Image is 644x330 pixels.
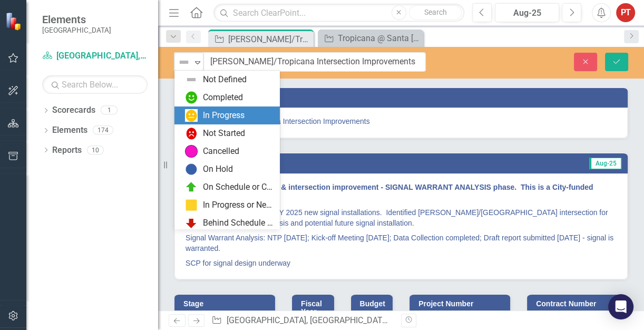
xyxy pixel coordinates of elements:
[203,52,426,72] input: This field is required
[185,145,198,158] img: Cancelled
[185,163,198,176] img: On Hold
[213,4,464,22] input: Search ClearPoint...
[228,33,311,46] div: [PERSON_NAME]/Tropicana Intersection Improvements
[186,183,593,202] strong: Potential new traffic signal & intersection improvement - SIGNAL WARRANT ANALYSIS phase. This is ...
[42,13,111,26] span: Elements
[185,199,198,211] img: In Progress or Needs Work
[185,91,198,104] img: Completed
[52,104,95,117] a: Scorecards
[185,109,198,122] img: In Progress
[183,159,393,167] h3: Analysis
[52,124,87,137] a: Elements
[203,128,245,140] div: Not Started
[608,294,633,319] div: Open Intercom Messenger
[203,217,274,229] div: Behind Schedule or Not Started
[186,116,617,127] span: [PERSON_NAME]/Tropicana Intersection Improvements
[42,26,111,34] small: [GEOGRAPHIC_DATA]
[338,32,421,45] div: Tropicana @ Santa [PERSON_NAME] Intersection Improvements
[185,181,198,193] img: On Schedule or Complete
[495,3,559,22] button: Aug-25
[227,315,463,325] a: [GEOGRAPHIC_DATA], [GEOGRAPHIC_DATA] Business Initiatives
[320,32,421,45] a: Tropicana @ Santa [PERSON_NAME] Intersection Improvements
[183,300,270,308] h3: Stage
[203,163,233,176] div: On Hold
[42,50,148,62] a: [GEOGRAPHIC_DATA], [GEOGRAPHIC_DATA] Business Initiatives
[616,3,635,22] button: PT
[42,75,148,94] input: Search Below...
[203,145,239,158] div: Cancelled
[93,126,113,135] div: 174
[185,217,198,229] img: Behind Schedule or Not Started
[424,8,446,16] span: Search
[183,93,622,101] h3: Name
[499,7,555,20] div: Aug-25
[203,92,243,104] div: Completed
[186,205,617,230] p: $3,090,000.00 allocated to FY 2025 new signal installations. Identified [PERSON_NAME]/[GEOGRAPHIC...
[101,106,118,115] div: 1
[203,74,247,86] div: Not Defined
[360,300,388,308] h3: Budget
[185,127,198,140] img: Not Started
[87,145,104,154] div: 10
[5,12,24,31] img: ClearPoint Strategy
[536,300,622,308] h3: Contract Number
[186,256,617,268] p: SCP for signal design underway
[52,144,82,157] a: Reports
[589,158,621,169] span: Aug-25
[211,315,393,327] div: » »
[186,230,617,256] p: Signal Warrant Analysis: NTP [DATE]; Kick-off Meeting [DATE]; Data Collection completed; Draft re...
[301,300,329,316] h3: Fiscal Year
[203,199,274,211] div: In Progress or Needs Work
[203,110,245,122] div: In Progress
[418,300,505,308] h3: Project Number
[178,56,190,69] img: Not Defined
[409,5,462,20] button: Search
[185,73,198,86] img: Not Defined
[203,181,274,193] div: On Schedule or Complete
